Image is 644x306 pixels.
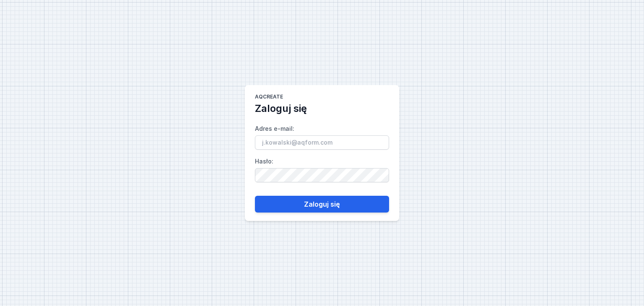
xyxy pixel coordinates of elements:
[255,135,389,150] input: Adres e-mail:
[255,93,283,102] h1: AQcreate
[255,102,307,115] h2: Zaloguj się
[255,168,389,182] input: Hasło:
[255,122,389,150] label: Adres e-mail :
[255,155,389,182] label: Hasło :
[255,196,389,213] button: Zaloguj się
